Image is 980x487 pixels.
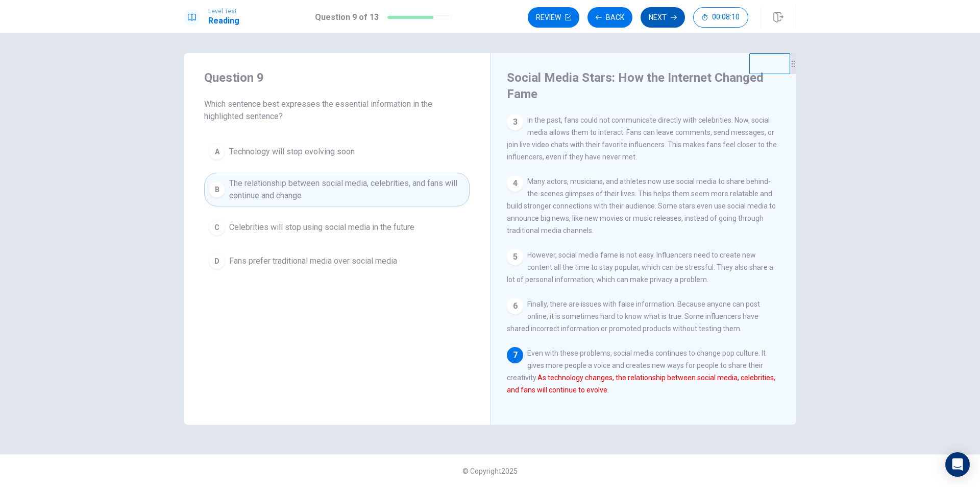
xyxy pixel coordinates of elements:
div: 7 [507,347,523,363]
button: Review [528,7,579,28]
button: Back [587,7,632,28]
button: DFans prefer traditional media over social media [204,248,470,274]
div: C [209,219,225,236]
button: CCelebrities will stop using social media in the future [204,215,470,240]
h4: Social Media Stars: How the Internet Changed Fame [507,69,777,102]
span: © Copyright 2025 [462,467,518,475]
span: Many actors, musicians, and athletes now use social media to share behind-the-scenes glimpses of ... [507,177,776,235]
div: 3 [507,114,523,130]
h4: Question 9 [204,69,470,86]
div: 4 [507,175,523,192]
span: 00:08:10 [712,13,740,21]
span: Fans prefer traditional media over social media [229,255,397,267]
font: As technology changes, the relationship between social media, celebrities, and fans will continue... [507,374,775,394]
button: 00:08:10 [693,7,748,28]
span: However, social media fame is not easy. Influencers need to create new content all the time to st... [507,251,773,284]
button: ATechnology will stop evolving soon [204,139,470,165]
div: D [209,253,225,269]
button: Next [641,7,685,28]
span: Level Test [208,8,239,15]
span: Finally, there are issues with false information. Because anyone can post online, it is sometimes... [507,300,760,333]
span: Even with these problems, social media continues to change pop culture. It gives more people a vo... [507,349,775,394]
h1: Question 9 of 13 [315,11,379,24]
div: B [209,181,225,198]
span: Celebrities will stop using social media in the future [229,221,414,234]
button: BThe relationship between social media, celebrities, and fans will continue and change [204,173,470,206]
div: 5 [507,249,523,265]
span: In the past, fans could not communicate directly with celebrities. Now, social media allows them ... [507,116,777,161]
h1: Reading [208,15,239,27]
div: Open Intercom Messenger [945,452,970,477]
span: Which sentence best expresses the essential information in the highlighted sentence? [204,98,470,123]
div: 6 [507,298,523,314]
span: Technology will stop evolving soon [229,146,355,158]
div: A [209,144,225,160]
span: The relationship between social media, celebrities, and fans will continue and change [229,177,465,202]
